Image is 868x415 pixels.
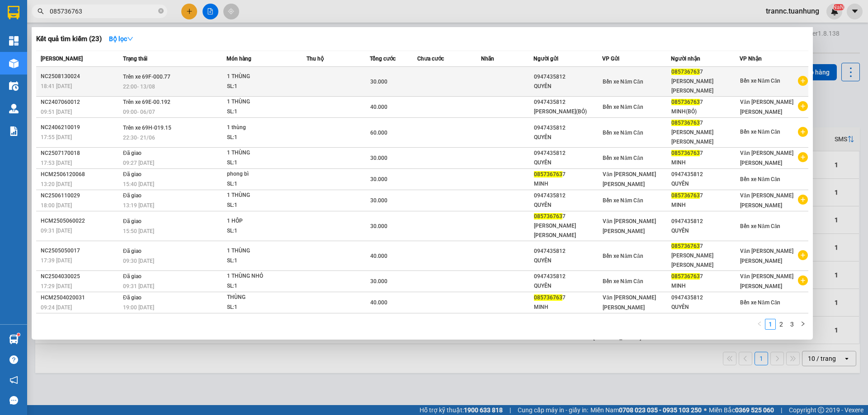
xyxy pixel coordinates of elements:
span: 19:00 [DATE] [123,304,154,311]
div: [PERSON_NAME](BỎ) [534,107,602,117]
span: Trên xe 69H-019.15 [123,125,171,131]
span: 17:29 [DATE] [41,283,72,289]
div: NC2504030025 [41,272,120,281]
span: 30.000 [370,176,387,182]
span: Trên xe 69F-000.77 [123,74,170,80]
div: MINH [671,281,739,291]
span: notification [9,376,18,384]
span: 09:31 [DATE] [123,283,154,289]
div: 0947435812 [671,293,739,303]
span: 085736763 [534,294,562,301]
span: 09:30 [DATE] [123,258,154,264]
span: 13:19 [DATE] [123,202,154,209]
span: 40.000 [370,253,387,259]
div: 1 THÙNG [227,72,295,82]
div: SL: 1 [227,281,295,291]
span: 085736763 [534,213,562,219]
span: search [38,8,44,14]
span: 09:51 [DATE] [41,109,72,115]
span: Văn [PERSON_NAME] [PERSON_NAME] [740,273,793,289]
span: Trên xe 69E-00.192 [123,99,170,105]
div: 0947435812 [534,123,602,133]
span: 18:00 [DATE] [41,202,72,209]
span: Văn [PERSON_NAME] [PERSON_NAME] [740,248,793,264]
div: 7 [671,67,739,77]
div: 7 [671,272,739,281]
div: MINH [671,158,739,168]
img: warehouse-icon [9,104,19,113]
span: 17:55 [DATE] [41,134,72,140]
div: [PERSON_NAME] [PERSON_NAME] [671,128,739,147]
span: 17:39 [DATE] [41,257,72,264]
span: Văn [PERSON_NAME] [PERSON_NAME] [603,294,656,311]
strong: Bộ lọc [109,35,133,42]
img: solution-icon [9,126,19,136]
span: 09:24 [DATE] [41,304,72,311]
span: Bến xe Năm Căn [603,197,643,204]
div: 7 [671,242,739,251]
a: 3 [787,319,797,329]
span: 085736763 [671,243,700,249]
div: HCM2505060022 [41,216,120,226]
div: 7 [671,118,739,128]
div: 7 [534,212,602,221]
sup: 1 [17,333,20,336]
span: close-circle [158,7,164,16]
div: NC2506110029 [41,191,120,201]
span: Bến xe Năm Căn [740,223,780,229]
span: 30.000 [370,223,387,229]
span: 22:30 - 21/06 [123,135,155,141]
div: QUYÊN [534,256,602,266]
div: SL: 1 [227,179,295,189]
span: Tổng cước [370,56,396,62]
span: VP Gửi [602,56,619,62]
span: plus-circle [798,250,808,260]
span: Bến xe Năm Căn [740,176,780,182]
div: 7 [534,170,602,179]
span: Món hàng [226,56,251,62]
div: THÙNG [227,293,295,303]
div: HCM2506120068 [41,170,120,179]
div: 0947435812 [534,191,602,201]
span: 40.000 [370,104,387,110]
button: left [754,319,765,330]
div: QUYÊN [671,179,739,189]
span: Thu hộ [307,56,324,62]
span: 15:50 [DATE] [123,228,154,234]
li: Next Page [797,319,808,330]
span: Bến xe Năm Căn [740,78,780,84]
a: 2 [776,319,786,329]
span: Đã giao [123,294,142,301]
div: 1 THÙNG [227,97,295,107]
span: Đã giao [123,150,142,156]
span: Văn [PERSON_NAME] [PERSON_NAME] [740,192,793,209]
span: plus-circle [798,195,808,205]
div: MINH [534,303,602,312]
span: Người gửi [533,56,558,62]
span: Văn [PERSON_NAME] [PERSON_NAME] [603,171,656,187]
li: 1 [765,319,776,330]
span: 15:40 [DATE] [123,181,154,187]
div: 1 THÙNG [227,191,295,201]
button: right [797,319,808,330]
span: 30.000 [370,155,387,161]
span: Bến xe Năm Căn [603,79,643,85]
li: 85 [PERSON_NAME] [4,20,172,31]
span: environment [52,22,59,29]
span: phone [52,33,59,40]
span: Trạng thái [123,56,147,62]
div: QUYÊN [534,82,602,91]
img: dashboard-icon [9,36,19,46]
div: SL: 1 [227,107,295,117]
span: Đã giao [123,192,142,199]
span: 30.000 [370,278,387,284]
span: 085736763 [671,192,700,199]
li: Previous Page [754,319,765,330]
div: QUYÊN [534,158,602,168]
span: close-circle [158,8,164,14]
span: 085736763 [671,120,700,126]
span: Đã giao [123,248,142,254]
span: [PERSON_NAME] [41,56,83,62]
div: SL: 1 [227,226,295,236]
